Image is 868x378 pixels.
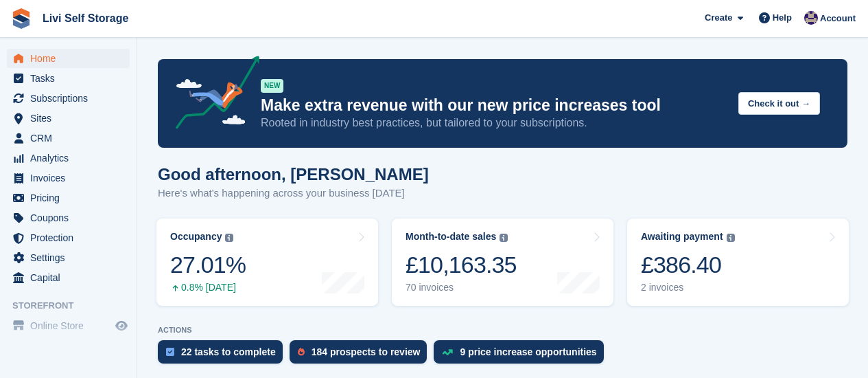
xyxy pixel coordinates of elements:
[158,340,290,370] a: 22 tasks to complete
[627,219,849,306] a: Awaiting payment £386.40 2 invoices
[312,346,421,357] div: 184 prospects to review
[30,168,113,188] span: Invoices
[158,165,429,184] h1: Good afternoon, [PERSON_NAME]
[406,231,496,243] div: Month-to-date sales
[434,340,610,370] a: 9 price increase opportunities
[158,326,847,335] p: ACTIONS
[7,268,130,287] a: menu
[158,186,429,201] p: Here's what's happening across your business [DATE]
[7,208,130,227] a: menu
[460,346,596,357] div: 9 price increase opportunities
[37,7,134,30] a: Livi Self Storage
[261,96,727,115] p: Make extra revenue with our new price increases tool
[727,234,735,242] img: icon-info-grey-7440780725fd019a000dd9b08b2336e03edf1995a4989e88bcd33f0948082b44.svg
[442,349,453,355] img: price_increase_opportunities-93ffe204e8149a01c8c9dc8f82e8f89637d9d84a8eef4429ea346261dce0b2c0.svg
[7,49,130,68] a: menu
[298,348,305,356] img: prospect-51fa495bee0391a8d652442698ab0144808aea92771e9ea1ae160a38d050c398.svg
[7,69,130,88] a: menu
[225,234,233,242] img: icon-info-grey-7440780725fd019a000dd9b08b2336e03edf1995a4989e88bcd33f0948082b44.svg
[12,299,137,313] span: Storefront
[166,348,174,356] img: task-75834270c22a3079a89374b754ae025e5fb1db73e45f91037f5363f120a921f8.svg
[820,12,856,25] span: Account
[773,11,792,25] span: Help
[392,219,613,306] a: Month-to-date sales £10,163.35 70 invoices
[7,316,130,335] a: menu
[170,251,246,279] div: 27.01%
[30,69,113,88] span: Tasks
[30,188,113,208] span: Pricing
[641,251,735,279] div: £386.40
[7,129,130,148] a: menu
[113,318,130,334] a: Preview store
[7,89,130,108] a: menu
[30,316,113,335] span: Online Store
[30,89,113,108] span: Subscriptions
[156,219,378,306] a: Occupancy 27.01% 0.8% [DATE]
[30,268,113,287] span: Capital
[30,148,113,168] span: Analytics
[170,231,222,243] div: Occupancy
[30,208,113,227] span: Coupons
[164,56,260,134] img: price-adjustments-announcement-icon-8257ccfd72463d97f412b2fc003d46551f7dbcb40ab6d574587a9cd5c0d94...
[181,346,276,357] div: 22 tasks to complete
[406,282,517,293] div: 70 invoices
[406,251,517,279] div: £10,163.35
[7,188,130,208] a: menu
[7,228,130,247] a: menu
[7,109,130,128] a: menu
[7,248,130,267] a: menu
[7,168,130,188] a: menu
[30,228,113,247] span: Protection
[30,49,113,68] span: Home
[641,282,735,293] div: 2 invoices
[705,11,732,25] span: Create
[170,282,246,293] div: 0.8% [DATE]
[641,231,723,243] div: Awaiting payment
[290,340,434,370] a: 184 prospects to review
[30,129,113,148] span: CRM
[261,115,727,131] p: Rooted in industry best practices, but tailored to your subscriptions.
[738,92,820,115] button: Check it out →
[30,109,113,128] span: Sites
[7,148,130,168] a: menu
[500,234,508,242] img: icon-info-grey-7440780725fd019a000dd9b08b2336e03edf1995a4989e88bcd33f0948082b44.svg
[11,8,32,29] img: stora-icon-8386f47178a22dfd0bd8f6a31ec36ba5ce8667c1dd55bd0f319d3a0aa187defe.svg
[30,248,113,267] span: Settings
[804,11,818,25] img: Jim
[261,79,283,93] div: NEW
